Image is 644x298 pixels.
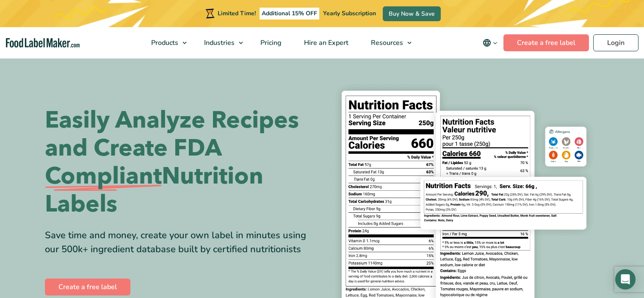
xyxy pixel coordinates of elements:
span: Limited Time! [218,9,256,17]
span: Products [149,38,179,47]
a: Hire an Expert [293,27,358,58]
a: Industries [193,27,247,58]
span: Industries [202,38,235,47]
span: Pricing [258,38,282,47]
a: Pricing [249,27,291,58]
a: Login [593,34,638,51]
a: Create a free label [45,279,130,295]
span: Compliant [45,162,162,190]
span: Resources [368,38,404,47]
a: Create a free label [503,34,589,51]
a: Resources [360,27,416,58]
a: Buy Now & Save [383,6,441,21]
span: Additional 15% OFF [260,8,319,19]
a: Products [140,27,191,58]
div: Open Intercom Messenger [615,269,636,290]
span: Hire an Expert [301,38,349,47]
h1: Easily Analyze Recipes and Create FDA Nutrition Labels [45,106,316,218]
span: Yearly Subscription [323,9,376,17]
div: Save time and money, create your own label in minutes using our 500k+ ingredient database built b... [45,228,316,256]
